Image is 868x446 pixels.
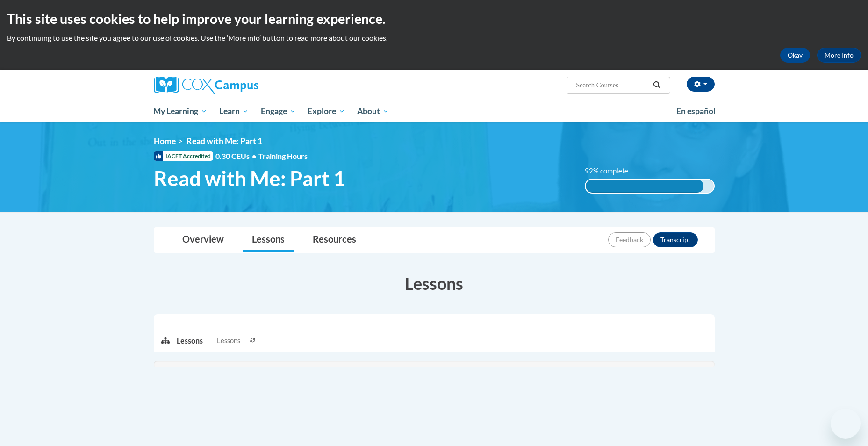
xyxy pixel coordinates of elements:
span: En español [676,106,716,116]
span: Lessons [217,336,240,346]
a: Resources [303,228,366,252]
div: 92% complete [586,180,703,193]
iframe: Button to launch messaging window [831,409,861,439]
a: Overview [173,228,233,252]
h2: This site uses cookies to help improve your learning experience. [7,9,861,28]
a: More Info [817,48,861,63]
span: Engage [261,106,296,117]
img: Cox Campus [154,77,258,94]
span: 0.30 CEUs [215,151,258,161]
p: Lessons [177,336,203,346]
button: Transcript [653,232,698,247]
h3: Lessons [154,272,715,295]
span: IACET Accredited [154,151,213,161]
label: 92% complete [585,166,638,176]
span: Read with Me: Part 1 [154,166,345,191]
a: Explore [301,101,351,122]
a: My Learning [148,101,214,122]
span: About [357,106,389,117]
a: En español [670,101,722,121]
div: Main menu [140,101,729,122]
button: Feedback [608,232,651,247]
span: My Learning [153,106,207,117]
input: Search Courses [575,79,650,91]
span: • [252,151,256,160]
span: Learn [219,106,249,117]
a: Lessons [243,228,294,252]
a: Home [154,136,176,146]
a: Learn [213,101,255,122]
span: Training Hours [258,151,308,160]
span: Read with Me: Part 1 [187,136,262,146]
p: By continuing to use the site you agree to our use of cookies. Use the ‘More info’ button to read... [7,33,861,43]
a: About [351,101,395,122]
span: Explore [308,106,345,117]
button: Search [650,79,664,91]
button: Account Settings [687,77,715,92]
button: Okay [780,48,810,63]
a: Engage [255,101,302,122]
a: Cox Campus [154,77,331,94]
